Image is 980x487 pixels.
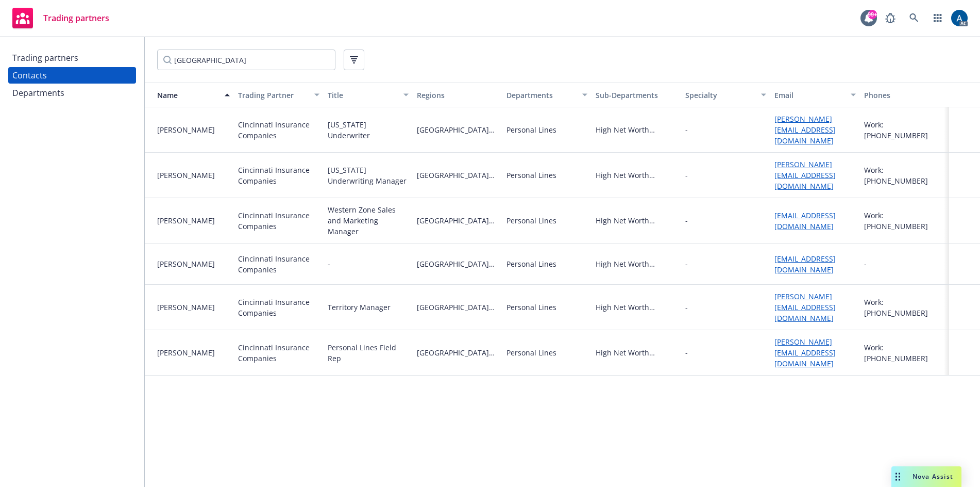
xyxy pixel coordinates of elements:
span: [GEOGRAPHIC_DATA][US_STATE] [417,302,498,313]
div: Personal Lines [506,170,556,181]
div: Name [149,90,218,101]
span: High Net Worth Personal Lines [596,347,677,358]
div: Departments [12,85,64,101]
input: Filter by keyword... [157,50,335,70]
div: [PERSON_NAME] [157,302,230,313]
div: Personal Lines [506,347,556,358]
div: Cincinnati Insurance Companies [238,342,319,364]
a: Report a Bug [880,8,901,28]
a: [EMAIL_ADDRESS][DOMAIN_NAME] [774,210,836,231]
div: 99+ [868,10,877,19]
div: Work: [PHONE_NUMBER] [864,210,945,232]
span: [GEOGRAPHIC_DATA][US_STATE] [417,347,498,358]
span: [GEOGRAPHIC_DATA][US_STATE] [417,215,498,226]
div: Cincinnati Insurance Companies [238,165,319,186]
button: Name [145,83,234,107]
a: [PERSON_NAME][EMAIL_ADDRESS][DOMAIN_NAME] [774,291,836,323]
a: Trading partners [8,50,136,66]
div: Trading partners [12,50,78,66]
span: Trading partners [43,14,109,22]
button: Email [770,83,859,107]
div: Western Zone Sales and Marketing Manager [328,204,409,237]
div: Cincinnati Insurance Companies [238,119,319,141]
div: Contacts [12,67,47,84]
div: Cincinnati Insurance Companies [238,253,319,275]
button: Regions [413,83,502,107]
button: Sub-Departments [592,83,681,107]
div: [US_STATE] Underwriter [328,119,409,141]
span: Nova Assist [913,472,953,481]
button: Nova Assist [891,466,961,487]
a: Departments [8,85,136,101]
div: - [685,302,688,313]
span: [GEOGRAPHIC_DATA][US_STATE] [417,258,498,269]
div: Territory Manager [328,302,391,313]
div: Trading Partner [238,90,308,101]
button: Trading Partner [234,83,323,107]
div: Personal Lines [506,258,556,269]
div: Work: [PHONE_NUMBER] [864,297,945,318]
div: - [685,170,688,181]
div: [PERSON_NAME] [157,170,230,181]
span: High Net Worth Personal Lines [596,258,677,269]
a: [PERSON_NAME][EMAIL_ADDRESS][DOMAIN_NAME] [774,159,836,191]
span: High Net Worth Personal Lines [596,124,677,135]
div: - [864,258,867,269]
div: Work: [PHONE_NUMBER] [864,165,945,186]
a: [PERSON_NAME][EMAIL_ADDRESS][DOMAIN_NAME] [774,114,836,145]
span: High Net Worth Personal Lines [596,170,677,181]
div: Departments [506,90,576,101]
div: Cincinnati Insurance Companies [238,297,319,318]
span: [GEOGRAPHIC_DATA][US_STATE] [417,124,498,135]
span: High Net Worth Personal Lines [596,215,677,226]
div: Personal Lines Field Rep [328,342,409,364]
div: Regions [417,90,498,101]
div: Phones [864,90,945,101]
a: Switch app [927,8,948,28]
div: - [685,258,688,269]
div: Personal Lines [506,124,556,135]
div: [PERSON_NAME] [157,258,230,269]
button: Phones [860,83,949,107]
div: - [685,347,688,358]
div: [PERSON_NAME] [157,124,230,135]
a: Contacts [8,67,136,84]
div: Title [328,90,397,101]
div: Drag to move [891,466,904,487]
div: - [685,124,688,135]
div: [US_STATE] Underwriting Manager [328,165,409,186]
button: Specialty [681,83,770,107]
div: [PERSON_NAME] [157,215,230,226]
div: Sub-Departments [596,90,677,101]
div: Work: [PHONE_NUMBER] [864,342,945,364]
div: - [685,215,688,226]
a: Trading partners [8,4,113,33]
button: Departments [502,83,592,107]
div: - [328,258,330,269]
div: Work: [PHONE_NUMBER] [864,119,945,141]
span: High Net Worth Personal Lines [596,302,677,313]
span: [GEOGRAPHIC_DATA][US_STATE] [417,170,498,181]
div: Personal Lines [506,215,556,226]
div: Cincinnati Insurance Companies [238,210,319,232]
div: Email [774,90,844,101]
a: Search [904,8,924,28]
img: photo [951,10,968,26]
button: Title [324,83,413,107]
div: Specialty [685,90,755,101]
a: [PERSON_NAME][EMAIL_ADDRESS][DOMAIN_NAME] [774,337,836,368]
div: Personal Lines [506,302,556,313]
div: [PERSON_NAME] [157,347,230,358]
a: [EMAIL_ADDRESS][DOMAIN_NAME] [774,254,836,274]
